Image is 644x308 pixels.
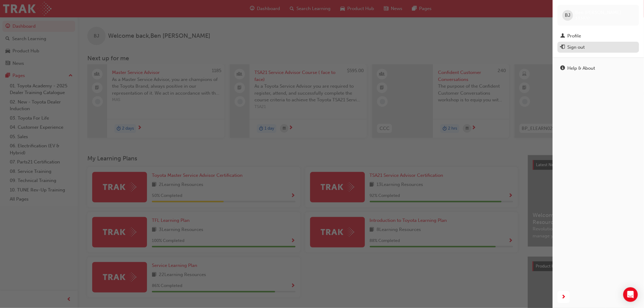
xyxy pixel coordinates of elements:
span: Ben [PERSON_NAME] [576,10,621,15]
span: next-icon [562,293,566,301]
a: Help & About [558,63,639,74]
div: Open Intercom Messenger [623,287,638,302]
span: exit-icon [561,45,565,50]
span: BJ [565,12,571,19]
button: Sign out [558,42,639,53]
div: Sign out [568,44,585,51]
span: 533870 [576,16,590,21]
div: Help & About [568,65,595,72]
div: Profile [568,33,581,40]
span: info-icon [561,66,565,71]
span: man-icon [561,33,565,39]
a: Profile [558,30,639,42]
